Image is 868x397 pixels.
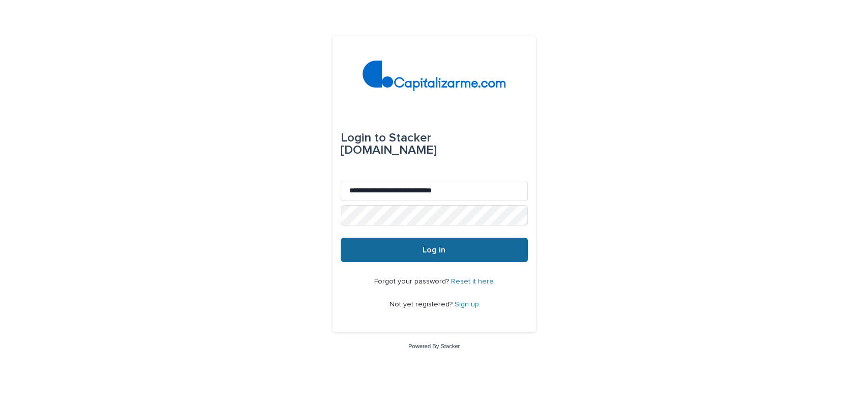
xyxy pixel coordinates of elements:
[341,238,528,262] button: Log in
[423,246,445,254] span: Log in
[363,61,505,91] img: 4arMvv9wSvmHTHbXwTim
[341,124,528,164] div: Stacker [DOMAIN_NAME]
[390,301,455,308] span: Not yet registered?
[451,278,494,285] a: Reset it here
[341,132,386,144] span: Login to
[408,343,460,349] a: Powered By Stacker
[374,278,451,285] span: Forgot your password?
[455,301,479,308] a: Sign up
